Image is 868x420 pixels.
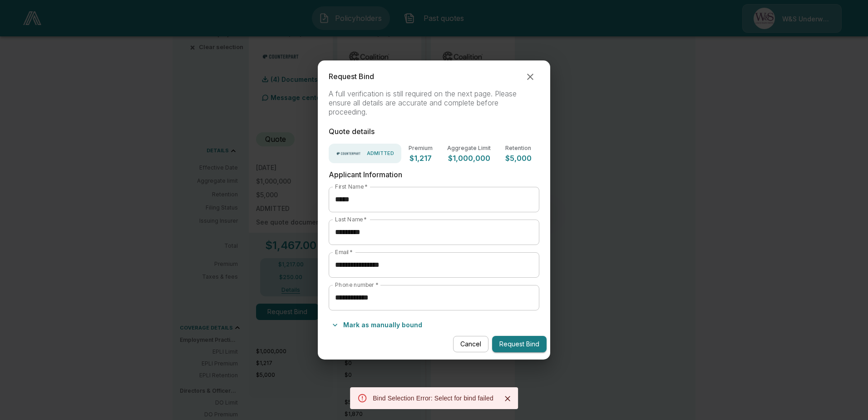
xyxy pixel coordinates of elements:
[329,170,539,179] p: Applicant Information
[501,392,514,405] button: Close
[329,127,539,136] p: Quote details
[373,390,493,406] div: Bind Selection Error: Select for bind failed
[505,145,532,151] p: Retention
[505,155,532,162] p: $5,000
[335,183,367,190] label: First Name
[336,149,364,158] img: Carrier Logo
[409,155,433,162] p: $1,217
[335,281,378,289] label: Phone number
[329,90,539,117] p: A full verification is still required on the next page. Please ensure all details are accurate an...
[367,151,394,156] p: ADMITTED
[453,336,488,353] button: Cancel
[329,72,374,81] p: Request Bind
[335,248,353,256] label: Email
[335,215,367,223] label: Last Name
[329,318,426,332] button: Mark as manually bound
[409,145,433,151] p: Premium
[447,155,491,162] p: $1,000,000
[492,336,547,353] button: Request Bind
[447,145,491,151] p: Aggregate Limit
